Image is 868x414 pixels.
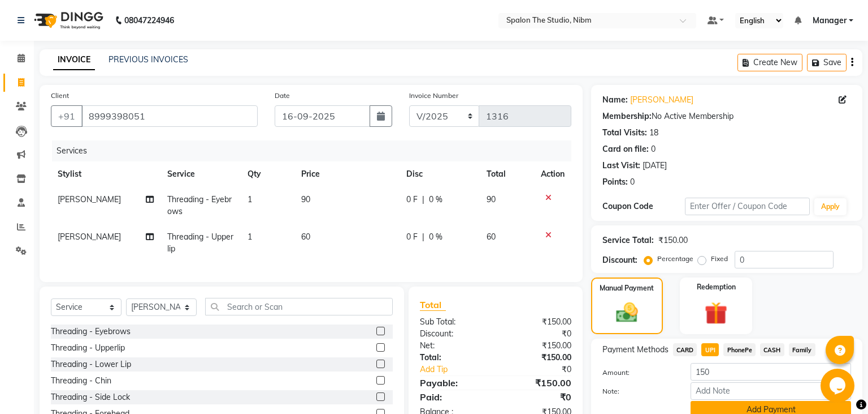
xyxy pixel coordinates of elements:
span: 60 [487,232,496,242]
label: Redemption [697,282,736,292]
label: Invoice Number [409,91,458,101]
iframe: chat widget [821,369,857,403]
div: Card on file: [602,143,649,155]
button: +91 [51,105,83,127]
div: Service Total: [602,234,654,246]
div: ₹150.00 [496,316,580,328]
div: ₹150.00 [496,376,580,390]
div: [DATE] [643,160,667,172]
th: Disc [400,161,480,187]
span: | [422,231,424,243]
div: Threading - Upperlip [51,342,125,354]
span: CASH [760,343,784,356]
span: 0 % [429,194,442,206]
span: PhonePe [723,343,756,356]
div: Sub Total: [411,316,496,328]
div: 18 [649,127,658,139]
div: 0 [630,176,635,188]
th: Price [294,161,400,187]
div: ₹150.00 [496,340,580,352]
label: Fixed [711,254,728,264]
button: Create New [737,54,802,71]
input: Enter Offer / Coupon Code [685,198,809,215]
img: _gift.svg [697,299,735,327]
span: 90 [301,194,310,204]
div: Discount: [411,328,496,340]
button: Apply [814,198,847,215]
div: No Active Membership [602,110,851,122]
input: Search by Name/Mobile/Email/Code [81,105,258,127]
label: Date [275,91,290,101]
label: Client [51,91,69,101]
span: 1 [248,232,252,242]
div: Name: [602,94,628,106]
span: | [422,194,424,206]
span: Threading - Eyebrows [167,194,232,216]
div: Services [52,140,580,161]
th: Total [480,161,534,187]
th: Stylist [51,161,160,187]
div: ₹150.00 [496,352,580,364]
div: Discount: [602,254,637,266]
span: 1 [248,194,252,204]
th: Service [160,161,241,187]
input: Amount [691,363,851,381]
div: Threading - Side Lock [51,391,130,403]
span: CARD [673,343,697,356]
div: Total: [411,352,496,364]
span: Manager [813,15,847,27]
div: Threading - Lower Lip [51,358,131,370]
div: Paid: [411,390,496,404]
span: 90 [487,194,496,204]
div: Total Visits: [602,127,647,139]
th: Action [534,161,571,187]
th: Qty [241,161,294,187]
span: Family [789,343,815,356]
span: Total [420,299,446,311]
span: Payment Methods [602,344,669,356]
span: 0 % [429,231,442,243]
div: ₹0 [510,364,580,375]
button: Save [807,54,847,71]
div: Membership: [602,110,652,122]
span: 0 F [406,231,418,243]
span: UPI [701,343,719,356]
span: Threading - Upperlip [167,232,233,254]
a: PREVIOUS INVOICES [108,54,188,65]
div: ₹150.00 [658,234,688,246]
div: 0 [651,143,656,155]
div: ₹0 [496,328,580,340]
div: Points: [602,176,628,188]
div: Threading - Eyebrows [51,326,131,338]
b: 08047224946 [124,5,174,36]
label: Percentage [657,254,693,264]
img: logo [29,5,106,36]
div: Payable: [411,376,496,390]
span: 0 F [406,194,418,206]
label: Note: [594,386,683,396]
img: _cash.svg [609,300,645,325]
div: Threading - Chin [51,375,111,387]
a: INVOICE [53,50,95,70]
span: [PERSON_NAME] [58,232,121,242]
div: Net: [411,340,496,352]
div: ₹0 [496,390,580,404]
div: Last Visit: [602,160,640,172]
span: 60 [301,232,310,242]
a: Add Tip [411,364,509,375]
input: Add Note [691,382,851,400]
label: Manual Payment [600,283,654,293]
input: Search or Scan [205,298,393,315]
div: Coupon Code [602,200,685,212]
label: Amount: [594,368,683,378]
span: [PERSON_NAME] [58,194,121,204]
a: [PERSON_NAME] [630,94,693,106]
